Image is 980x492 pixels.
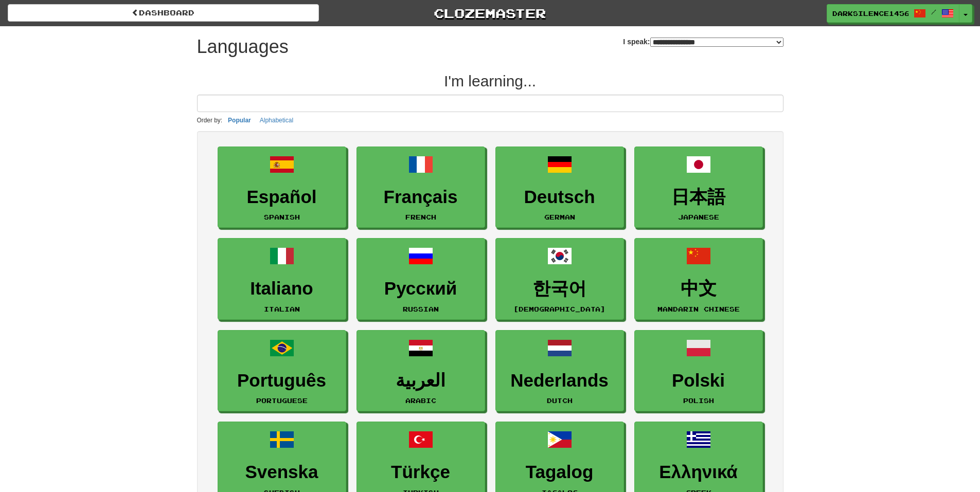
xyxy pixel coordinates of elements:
[223,279,341,299] h3: Italiano
[8,4,319,22] a: dashboard
[357,238,485,320] a: РусскийRussian
[197,72,783,89] h2: I'm learning...
[495,330,624,412] a: NederlandsDutch
[501,279,618,299] h3: 한국어
[403,305,439,313] small: Russian
[544,213,575,221] small: German
[223,462,341,482] h3: Svenska
[495,147,624,228] a: DeutschGerman
[640,279,757,299] h3: 中文
[362,279,479,299] h3: Русский
[640,371,757,391] h3: Polski
[362,462,479,482] h3: Türkçe
[501,371,618,391] h3: Nederlands
[683,397,714,404] small: Polish
[218,238,346,320] a: ItalianoItalian
[264,305,300,313] small: Italian
[223,187,341,207] h3: Español
[634,238,763,320] a: 中文Mandarin Chinese
[405,397,436,404] small: Arabic
[634,147,763,228] a: 日本語Japanese
[513,305,605,313] small: [DEMOGRAPHIC_DATA]
[623,37,783,47] label: I speak:
[197,37,289,57] h1: Languages
[218,330,346,412] a: PortuguêsPortuguese
[197,117,223,124] small: Order by:
[223,371,341,391] h3: Português
[501,462,618,482] h3: Tagalog
[256,397,308,404] small: Portuguese
[495,238,624,320] a: 한국어[DEMOGRAPHIC_DATA]
[264,213,300,221] small: Spanish
[640,462,757,482] h3: Ελληνικά
[547,397,573,404] small: Dutch
[357,330,485,412] a: العربيةArabic
[678,213,719,221] small: Japanese
[218,147,346,228] a: EspañolSpanish
[634,330,763,412] a: PolskiPolish
[650,38,783,47] select: I speak:
[640,187,757,207] h3: 日本語
[257,115,296,126] button: Alphabetical
[362,187,479,207] h3: Français
[931,8,936,15] span: /
[501,187,618,207] h3: Deutsch
[827,4,959,23] a: DarkSilence1456 /
[357,147,485,228] a: FrançaisFrench
[657,305,740,313] small: Mandarin Chinese
[832,9,908,18] span: DarkSilence1456
[405,213,436,221] small: French
[334,4,646,22] a: Clozemaster
[362,371,479,391] h3: العربية
[225,115,254,126] button: Popular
